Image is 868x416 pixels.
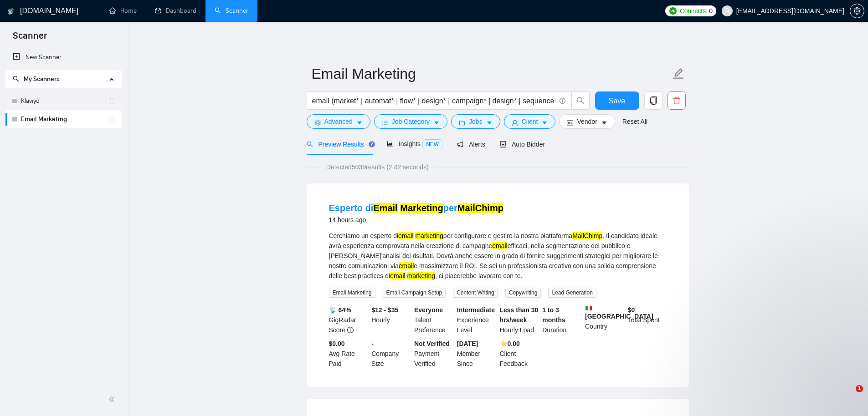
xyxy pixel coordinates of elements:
a: New Scanner [13,48,114,66]
button: idcardVendorcaret-down [559,114,615,129]
button: settingAdvancedcaret-down [307,114,370,129]
span: Preview Results [307,141,372,148]
div: Company Size [370,339,412,369]
span: folder [459,119,465,126]
a: Esperto diEmail MarketingperMailChimp [329,203,503,213]
span: caret-down [433,119,440,126]
span: setting [850,7,864,15]
mark: marketing [407,272,435,279]
button: userClientcaret-down [504,114,556,129]
span: Connects: [680,6,707,16]
span: Vendor [577,117,597,127]
b: Intermediate [457,306,495,314]
span: Save [609,95,625,107]
button: folderJobscaret-down [451,114,500,129]
div: Country [583,305,626,335]
mark: MailChimp [457,203,503,213]
span: Scanner [5,29,54,48]
span: Email Campaign Setup [383,288,446,298]
b: 📡 64% [329,306,351,314]
a: homeHome [109,7,137,15]
b: [GEOGRAPHIC_DATA] [585,305,653,320]
div: Client Feedback [498,339,541,369]
mark: email [399,262,414,269]
a: Email Marketing [21,110,108,128]
span: caret-down [486,119,493,126]
button: Save [595,91,639,110]
div: Avg Rate Paid [327,339,370,369]
b: Everyone [414,306,443,314]
div: 14 hours ago [329,214,503,225]
span: Insights [387,140,442,147]
span: Copywriting [505,288,541,298]
span: holder [108,97,115,105]
b: $12 - $35 [371,306,398,314]
mark: email [492,242,507,249]
span: Lead Generation [548,288,596,298]
b: - [371,340,374,347]
a: Klaviyo [21,92,108,110]
span: My Scanners [24,75,60,83]
span: Detected 5039 results (2.42 seconds) [320,162,435,172]
mark: email [390,272,405,279]
span: Auto Bidder [500,141,545,148]
button: barsJob Categorycaret-down [374,114,447,129]
span: idcard [567,119,573,126]
span: bars [382,119,388,126]
b: $0.00 [329,340,345,347]
span: copy [645,96,662,105]
iframe: Intercom live chat [837,385,859,407]
mark: MailChimp [572,232,602,239]
button: copy [644,91,663,110]
button: delete [668,91,686,110]
span: caret-down [356,119,363,126]
span: 0 [709,6,713,16]
mark: email [398,232,413,239]
span: notification [457,141,463,147]
li: Klaviyo [5,92,122,110]
a: searchScanner [215,7,248,15]
a: Reset All [622,117,647,127]
div: Tooltip anchor [368,140,376,148]
button: setting [850,4,864,18]
span: Client [522,117,538,127]
span: caret-down [541,119,548,126]
span: search [13,76,19,82]
b: Less than 30 hrs/week [500,306,539,324]
span: edit [673,68,684,80]
img: upwork-logo.png [669,7,677,15]
div: Member Since [455,339,498,369]
li: Email Marketing [5,110,122,128]
div: Experience Level [455,305,498,335]
span: setting [314,119,321,126]
img: 🇮🇹 [586,305,592,311]
div: Total Spent [626,305,669,335]
span: double-left [108,395,118,404]
span: 1 [856,385,863,392]
input: Search Freelance Jobs... [312,95,555,107]
span: search [307,141,313,147]
span: delete [668,96,685,105]
div: Hourly [370,305,412,335]
b: 1 to 3 months [542,306,565,324]
div: Talent Preference [412,305,455,335]
b: ⭐️ 0.00 [500,340,520,347]
div: Hourly Load [498,305,541,335]
mark: Marketing [400,203,443,213]
img: logo [8,4,14,19]
input: Scanner name... [312,62,671,85]
span: caret-down [601,119,607,126]
span: Alerts [457,141,485,148]
li: New Scanner [5,48,122,66]
span: Email Marketing [329,288,375,298]
span: user [512,119,518,126]
b: $ 0 [628,306,635,314]
mark: marketing [415,232,443,239]
span: robot [500,141,506,147]
a: setting [850,7,864,15]
button: search [571,91,590,110]
span: Job Category [392,117,430,127]
span: Jobs [469,117,483,127]
span: info-circle [347,327,354,333]
div: Cerchiamo un esperto di per configurare e gestire la nostra piattaforma . Il candidato ideale avr... [329,231,667,281]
